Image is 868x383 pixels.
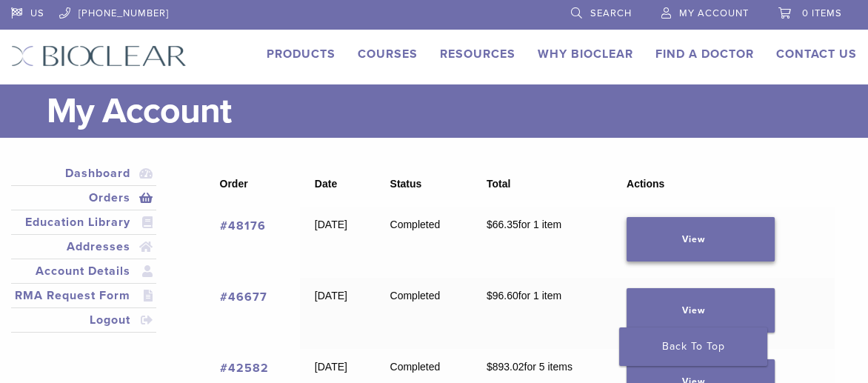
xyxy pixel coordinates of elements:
[14,213,153,231] a: Education Library
[219,178,247,190] span: Order
[619,327,767,366] a: Back To Top
[315,219,347,230] time: [DATE]
[627,288,775,333] a: View order 46677
[390,178,421,190] span: Status
[487,361,493,373] span: $
[14,189,153,207] a: Orders
[375,207,472,278] td: Completed
[14,311,153,329] a: Logout
[627,178,664,190] span: Actions
[487,178,510,190] span: Total
[315,361,347,373] time: [DATE]
[802,7,842,19] span: 0 items
[315,290,347,302] time: [DATE]
[47,84,857,138] h1: My Account
[590,7,632,19] span: Search
[487,290,493,302] span: $
[655,47,754,61] a: Find A Doctor
[472,278,612,349] td: for 1 item
[627,217,775,262] a: View order 48176
[776,47,857,61] a: Contact Us
[14,164,153,182] a: Dashboard
[14,262,153,280] a: Account Details
[679,7,749,19] span: My Account
[487,219,493,230] span: $
[487,290,518,302] span: 96.60
[487,361,524,373] span: 893.02
[219,290,267,304] a: View order number 46677
[358,47,418,61] a: Courses
[487,219,518,230] span: 66.35
[14,287,153,304] a: RMA Request Form
[375,278,472,349] td: Completed
[219,361,268,376] a: View order number 42582
[11,161,156,350] nav: Account pages
[472,207,612,278] td: for 1 item
[219,219,265,233] a: View order number 48176
[440,47,515,61] a: Resources
[14,238,153,256] a: Addresses
[11,45,187,67] img: Bioclear
[538,47,633,61] a: Why Bioclear
[315,178,337,190] span: Date
[267,47,335,61] a: Products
